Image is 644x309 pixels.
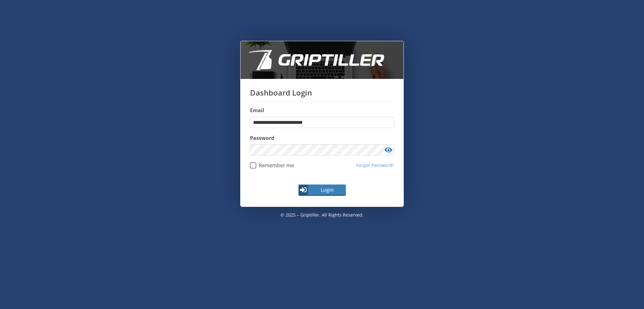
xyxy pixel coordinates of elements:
label: Email [250,107,394,114]
label: Password [250,134,394,142]
a: Forgot Password? [356,162,394,169]
button: Login [298,185,346,196]
span: Login [309,186,345,194]
p: © 2025 – Griptiller. All rights reserved. [240,207,404,223]
h1: Dashboard Login [250,88,394,102]
span: Remember me [256,162,294,168]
